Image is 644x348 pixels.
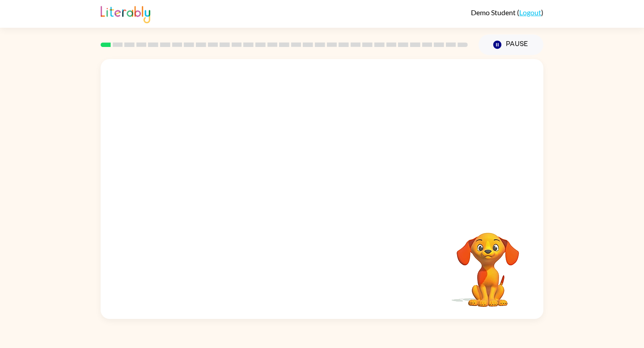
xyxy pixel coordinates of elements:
[471,8,543,17] div: ( )
[479,34,543,55] button: Pause
[443,219,533,308] video: Your browser must support playing .mp4 files to use Literably. Please try using another browser.
[471,8,517,17] span: Demo Student
[101,4,150,23] img: Literably
[519,8,541,17] a: Logout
